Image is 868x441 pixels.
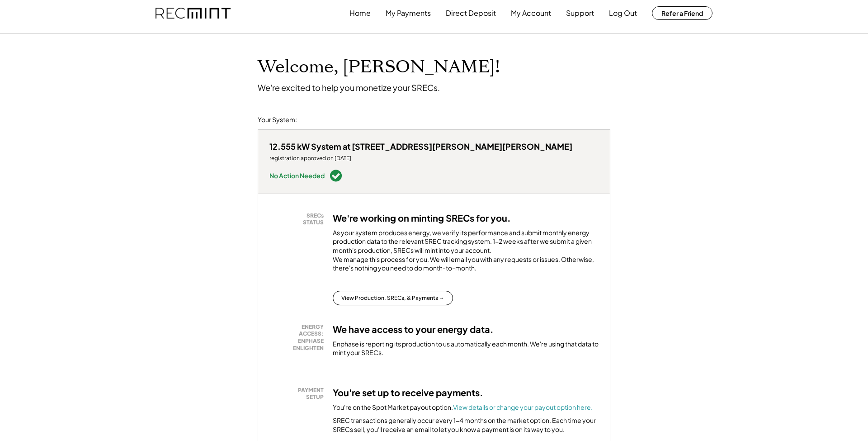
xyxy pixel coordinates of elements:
div: Your System: [258,115,297,124]
h1: Welcome, [PERSON_NAME]! [258,57,500,78]
h3: You're set up to receive payments. [333,387,483,398]
h3: We're working on minting SRECs for you. [333,212,511,224]
div: SRECs STATUS [274,212,324,226]
button: Direct Deposit [446,4,496,22]
div: Enphase is reporting its production to us automatically each month. We're using that data to mint... [333,340,599,357]
div: You're on the Spot Market payout option. [333,403,593,412]
div: As your system produces energy, we verify its performance and submit monthly energy production da... [333,228,599,277]
div: We're excited to help you monetize your SRECs. [258,82,440,93]
button: Home [349,4,371,22]
button: Log Out [609,4,637,22]
button: My Payments [386,4,431,22]
button: Support [566,4,594,22]
h3: We have access to your energy data. [333,323,494,335]
a: View details or change your payout option here. [453,403,593,411]
button: Refer a Friend [652,6,712,20]
div: registration approved on [DATE] [269,155,572,162]
button: My Account [511,4,551,22]
div: ENERGY ACCESS: ENPHASE ENLIGHTEN [274,323,324,351]
div: SREC transactions generally occur every 1-4 months on the market option. Each time your SRECs sel... [333,416,599,434]
img: recmint-logotype%403x.png [156,8,231,19]
div: PAYMENT SETUP [274,387,324,401]
div: 12.555 kW System at [STREET_ADDRESS][PERSON_NAME][PERSON_NAME] [269,141,572,152]
button: View Production, SRECs, & Payments → [333,291,453,305]
div: No Action Needed [269,172,325,179]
